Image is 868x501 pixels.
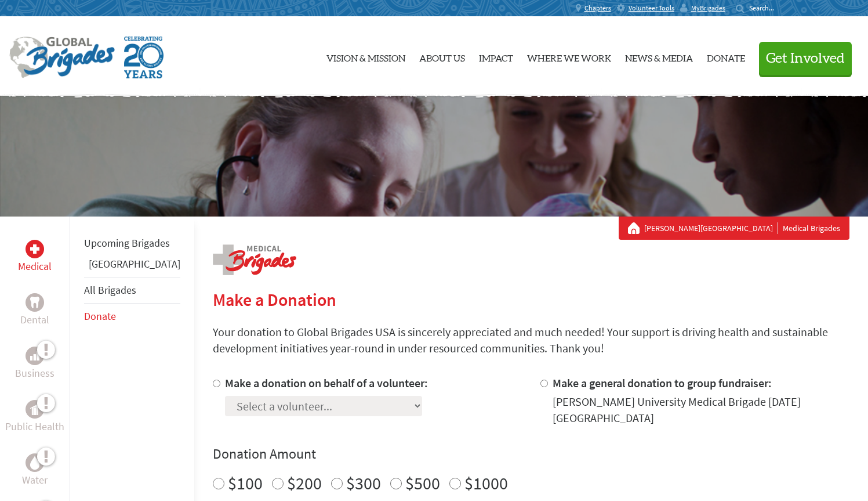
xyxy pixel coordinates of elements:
[625,26,693,86] a: News & Media
[26,453,44,472] div: Water
[26,400,44,419] div: Public Health
[213,289,849,310] h2: Make a Donation
[20,293,49,328] a: DentalDental
[84,236,170,250] a: Upcoming Brigades
[84,309,116,323] a: Donate
[464,472,508,494] label: $1000
[766,52,845,66] span: Get Involved
[18,258,52,275] p: Medical
[84,230,180,256] li: Upcoming Brigades
[30,403,39,415] img: Public Health
[30,244,39,254] img: Medical
[228,472,263,494] label: $100
[628,222,840,234] div: Medical Brigades
[5,419,64,435] p: Public Health
[89,257,180,271] a: [GEOGRAPHIC_DATA]
[553,376,772,390] label: Make a general donation to group fundraiser:
[26,240,44,258] div: Medical
[84,304,180,329] li: Donate
[644,222,778,234] a: [PERSON_NAME][GEOGRAPHIC_DATA]
[553,394,849,426] div: [PERSON_NAME] University Medical Brigade [DATE] [GEOGRAPHIC_DATA]
[405,472,440,494] label: $500
[84,283,136,297] a: All Brigades
[691,3,725,13] span: MyBrigades
[707,26,745,86] a: Donate
[749,3,782,12] input: Search...
[15,347,55,381] a: BusinessBusiness
[30,456,39,469] img: Water
[225,376,428,390] label: Make a donation on behalf of a volunteer:
[9,37,115,78] img: Global Brigades Logo
[84,256,180,277] li: Panama
[287,472,322,494] label: $200
[759,42,852,75] button: Get Involved
[584,3,611,13] span: Chapters
[213,324,849,356] p: Your donation to Global Brigades USA is sincerely appreciated and much needed! Your support is dr...
[629,3,674,13] span: Volunteer Tools
[30,297,39,308] img: Dental
[84,277,180,304] li: All Brigades
[213,445,849,463] h4: Donation Amount
[124,37,164,78] img: Global Brigades Celebrating 20 Years
[15,365,55,381] p: Business
[346,472,381,494] label: $300
[22,472,48,488] p: Water
[26,293,44,312] div: Dental
[419,26,465,86] a: About Us
[326,26,405,86] a: Vision & Mission
[30,351,39,361] img: Business
[479,26,513,86] a: Impact
[5,400,64,435] a: Public HealthPublic Health
[26,347,44,365] div: Business
[22,453,48,488] a: WaterWater
[213,244,296,275] img: logo-medical.png
[527,26,611,86] a: Where We Work
[20,312,49,328] p: Dental
[18,240,52,275] a: MedicalMedical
